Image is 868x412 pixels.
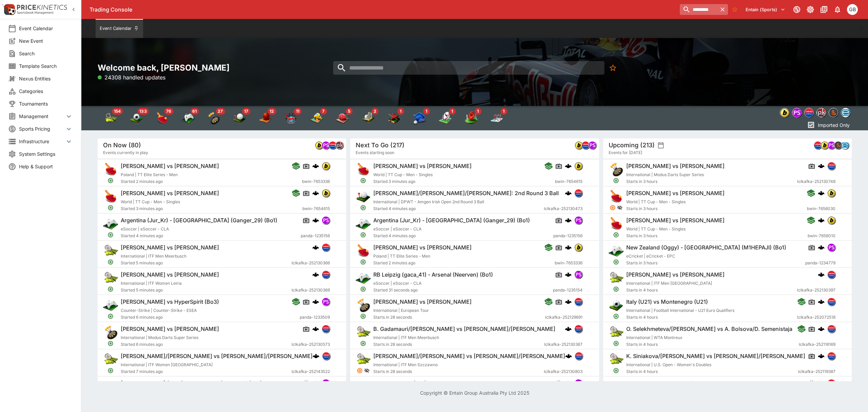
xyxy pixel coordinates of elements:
[610,205,616,211] svg: Suspended
[103,325,118,340] img: darts.png
[336,142,343,149] img: pricekinetics.png
[680,4,717,15] input: search
[121,199,180,204] span: World | TT Cup - Men - Singles
[121,298,219,305] h6: [PERSON_NAME] vs HyperSpirit (Bo3)
[827,189,835,197] div: bwin
[544,205,583,212] span: lclkafka-252130473
[804,108,814,117] div: lclkafka
[121,190,219,197] h6: [PERSON_NAME] vs [PERSON_NAME]
[301,232,330,239] span: panda-1235156
[818,325,825,332] img: logo-cerberus.svg
[565,217,572,224] img: logo-cerberus.svg
[626,380,703,387] h6: HK Mogo vs HK Zemgale/LLU
[312,217,319,224] img: logo-cerberus.svg
[312,380,319,387] img: logo-cerberus.svg
[373,244,472,251] h6: [PERSON_NAME] vs [PERSON_NAME]
[657,142,664,149] button: settings
[805,108,813,117] img: lclkafka.png
[565,380,572,387] img: logo-cerberus.svg
[544,341,583,348] span: lclkafka-252130367
[831,3,844,16] button: Notifications
[98,73,165,81] p: 24308 handled updates
[413,111,427,125] div: Baseball
[121,380,262,387] h6: [PERSON_NAME] (Laint) - Real Madrid (Galikooo) (Bo1)
[19,25,73,32] span: Event Calendar
[792,108,801,117] img: pandascore.png
[292,341,330,348] span: lclkafka-252130573
[439,111,452,125] img: rugby_league
[372,108,378,115] span: 2
[626,190,725,197] h6: [PERSON_NAME] vs [PERSON_NAME]
[121,205,302,212] span: Started 3 minutes ago
[356,149,394,156] span: Events starting soon
[233,111,246,125] img: golf
[465,111,478,125] div: Australian Rules
[828,162,835,170] img: lclkafka.png
[130,111,143,125] div: Soccer
[17,5,67,10] img: PriceKinetics
[164,108,173,115] span: 76
[818,190,825,196] img: logo-cerberus.svg
[575,325,582,333] img: lclkafka.png
[19,50,73,57] span: Search
[626,178,797,185] span: Starts in 3 hours
[155,111,169,125] div: Table Tennis
[626,353,805,360] h6: K. Siniakova/[PERSON_NAME] vs [PERSON_NAME]/[PERSON_NAME]
[729,4,740,15] button: No Bookmarks
[500,108,507,115] span: 1
[565,217,572,224] div: cerberus
[19,125,65,132] span: Sports Pricing
[574,189,583,197] div: lclkafka
[322,162,330,170] div: bwin
[805,260,835,266] span: panda-1234779
[207,111,220,125] div: Darts
[828,352,835,360] img: lclkafka.png
[315,141,323,149] div: bwin
[387,111,401,125] img: snooker
[828,379,835,387] img: lclkafka.png
[565,271,572,278] img: logo-cerberus.svg
[829,108,838,117] img: sportingsolutions.jpeg
[121,325,219,333] h6: [PERSON_NAME] vs [PERSON_NAME]
[356,189,371,204] img: golf.png
[545,314,583,321] span: lclkafka-252129691
[606,61,619,75] button: No Bookmarks
[609,189,624,204] img: table_tennis.png
[490,111,504,125] img: ice_hockey
[490,111,504,125] div: Ice Hockey
[575,141,583,149] div: bwin
[103,352,118,367] img: tennis.png
[575,162,582,170] img: bwin.png
[322,141,330,149] div: pandascore
[19,113,65,120] span: Management
[841,142,849,149] img: betradar.png
[609,325,624,340] img: tennis.png
[609,352,624,367] img: tennis.png
[373,380,427,387] h6: FearX vs Dplus (Bo1)
[361,111,375,125] img: cricket
[609,162,624,177] img: darts.png
[555,178,583,185] span: bwin-7654615
[322,244,330,251] img: lclkafka.png
[107,205,114,211] svg: Open
[322,142,330,149] img: pandascore.png
[121,353,313,360] h6: [PERSON_NAME]/[PERSON_NAME] vs [PERSON_NAME]/[PERSON_NAME]
[821,142,828,149] img: bwin.png
[818,163,825,169] img: logo-cerberus.svg
[284,111,298,125] div: Mixed Martial Arts
[575,352,583,360] img: lclkafka.png
[155,111,169,125] img: table_tennis
[828,189,835,197] img: bwin.png
[841,108,850,117] div: betradar
[626,199,686,204] span: World | TT Cup - Men - Singles
[834,142,842,149] img: sportingsolutions.jpeg
[807,205,835,212] span: bwin-7656030
[829,108,838,117] div: sportingsolutions
[574,216,583,224] div: pandascore
[626,244,786,251] h6: New Zealand (Oggy) - [GEOGRAPHIC_DATA] (M1HEPAJI) (Bo1)
[356,216,371,231] img: esports.png
[828,142,835,149] img: pandascore.png
[107,177,114,184] svg: Open
[582,142,589,149] img: lclkafka.png
[797,178,835,185] span: lclkafka-252130748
